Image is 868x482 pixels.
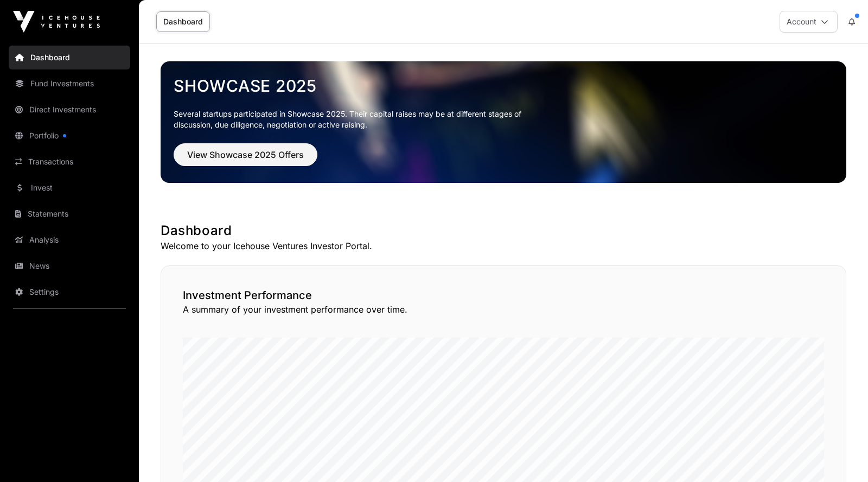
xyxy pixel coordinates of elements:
h2: Investment Performance [183,288,824,303]
p: A summary of your investment performance over time. [183,303,824,316]
img: Showcase 2025 [161,61,846,183]
a: Dashboard [156,11,210,32]
button: Account [780,11,838,33]
a: Transactions [9,150,130,174]
a: News [9,254,130,278]
a: Statements [9,202,130,226]
h1: Dashboard [161,222,846,239]
a: Fund Investments [9,72,130,96]
a: Showcase 2025 [174,76,833,96]
a: View Showcase 2025 Offers [174,154,317,165]
a: Invest [9,176,130,200]
p: Several startups participated in Showcase 2025. Their capital raises may be at different stages o... [174,109,538,130]
span: View Showcase 2025 Offers [187,148,304,161]
iframe: Chat Widget [814,430,868,482]
a: Analysis [9,228,130,252]
a: Direct Investments [9,98,130,122]
a: Portfolio [9,124,130,148]
img: Icehouse Ventures Logo [13,11,100,33]
p: Welcome to your Icehouse Ventures Investor Portal. [161,239,846,252]
button: View Showcase 2025 Offers [174,143,317,166]
a: Settings [9,280,130,304]
a: Dashboard [9,46,130,69]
